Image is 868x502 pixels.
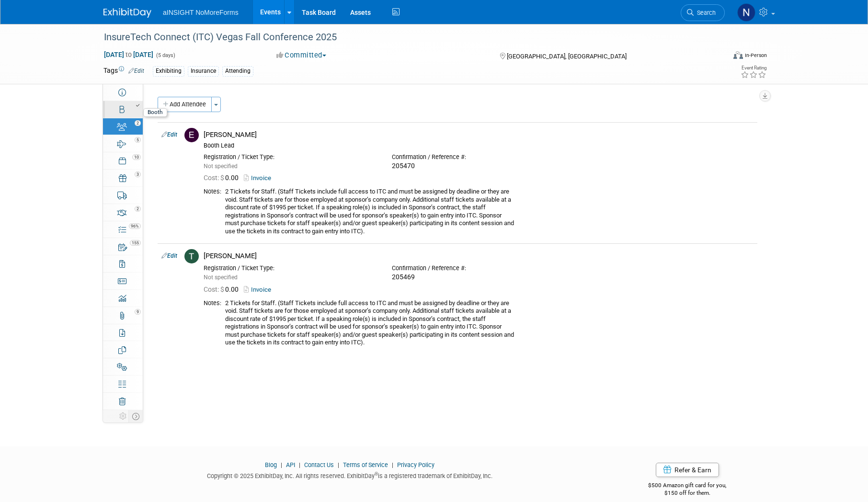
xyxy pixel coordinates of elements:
[297,461,303,468] span: |
[375,471,378,477] sup: ®
[392,153,566,161] div: Confirmation / Reference #:
[117,410,129,422] td: Personalize Event Tab Strip
[204,274,238,281] span: Not specified
[343,461,388,468] a: Terms of Service
[103,66,144,77] td: Tags
[335,461,342,468] span: |
[129,410,143,422] td: Toggle Event Tabs
[392,264,566,272] div: Confirmation / Reference #:
[204,251,754,261] div: [PERSON_NAME]
[103,238,143,255] a: 155
[204,264,377,272] div: Registration / Ticket Type:
[397,461,434,468] a: Privacy Policy
[101,29,710,46] div: InsureTech Connect (ITC) Vegas Fall Conference 2025
[244,174,275,182] a: Invoice
[273,50,330,60] button: Committed
[204,174,225,182] span: Cost: $
[132,154,141,160] span: 10
[744,52,767,59] div: In-Person
[694,9,716,16] span: Search
[610,489,765,497] div: $150 off for them.
[135,171,141,177] span: 3
[204,299,221,307] div: Notes:
[103,307,143,324] a: 9
[135,137,141,143] span: 5
[103,118,143,135] a: 2
[204,285,225,293] span: Cost: $
[188,66,219,76] div: Insurance
[222,66,253,76] div: Attending
[278,461,285,468] span: |
[184,249,199,263] img: T.jpg
[135,206,141,212] span: 2
[103,50,154,59] span: [DATE] [DATE]
[103,469,596,480] div: Copyright © 2025 ExhibitDay, Inc. All rights reserved. ExhibitDay is a registered trademark of Ex...
[135,120,141,126] span: 2
[668,50,767,64] div: Event Format
[136,103,139,107] i: Booth reservation complete
[741,66,766,70] div: Event Rating
[103,152,143,169] a: 10
[610,475,765,497] div: $500 Amazon gift card for you,
[103,8,151,18] img: ExhibitDay
[733,51,743,59] img: Format-Inperson.png
[392,162,566,171] div: 205470
[507,53,627,60] span: [GEOGRAPHIC_DATA], [GEOGRAPHIC_DATA]
[681,4,725,21] a: Search
[265,461,277,468] a: Blog
[158,97,212,112] button: Add Attendee
[656,463,719,477] a: Refer & Earn
[103,204,143,221] a: 2
[392,273,566,282] div: 205469
[161,252,177,259] a: Edit
[204,153,377,161] div: Registration / Ticket Type:
[204,174,242,182] span: 0.00
[244,286,275,293] a: Invoice
[153,66,184,76] div: Exhibiting
[389,461,396,468] span: |
[204,163,238,170] span: Not specified
[103,170,143,186] a: 3
[304,461,334,468] a: Contact Us
[204,142,754,149] div: Booth Lead
[286,461,295,468] a: API
[124,51,133,58] span: to
[130,240,141,246] span: 155
[225,299,754,347] div: 2 Tickets for Staff. (Staff Tickets include full access to ITC and must be assigned by deadline o...
[184,128,199,142] img: E.jpg
[737,3,755,22] img: Nichole Brown
[161,131,177,138] a: Edit
[129,223,141,229] span: 96%
[204,285,242,293] span: 0.00
[155,52,175,58] span: (5 days)
[135,309,141,315] span: 9
[128,68,144,74] a: Edit
[225,188,754,235] div: 2 Tickets for Staff. (Staff Tickets include full access to ITC and must be assigned by deadline o...
[163,9,239,16] span: aINSIGHT NoMoreForms
[204,188,221,195] div: Notes:
[204,130,754,139] div: [PERSON_NAME]
[103,221,143,238] a: 96%
[103,135,143,152] a: 5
